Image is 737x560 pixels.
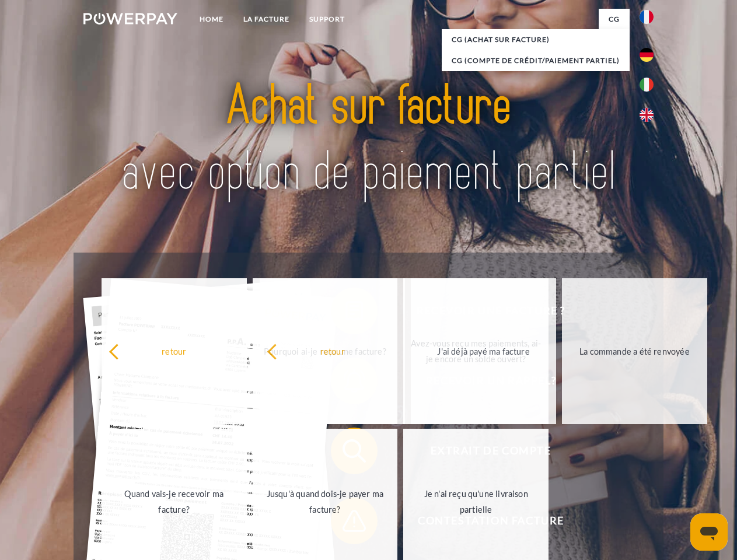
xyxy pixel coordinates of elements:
img: en [640,108,654,122]
div: retour [109,343,240,359]
a: Support [299,9,355,30]
a: CG (achat sur facture) [442,29,630,50]
img: it [640,78,654,92]
div: Jusqu'à quand dois-je payer ma facture? [260,486,391,517]
img: de [640,48,654,62]
img: title-powerpay_fr.svg [111,56,626,223]
a: CG [599,9,630,30]
a: CG (Compte de crédit/paiement partiel) [442,50,630,71]
img: fr [640,10,654,24]
a: LA FACTURE [233,9,299,30]
iframe: Bouton de lancement de la fenêtre de messagerie [690,513,728,551]
img: logo-powerpay-white.svg [83,13,177,24]
div: J'ai déjà payé ma facture [418,343,549,359]
a: Home [190,9,233,30]
div: retour [267,343,398,359]
div: Quand vais-je recevoir ma facture? [109,486,240,517]
div: Je n'ai reçu qu'une livraison partielle [410,486,542,517]
div: La commande a été renvoyée [569,343,700,359]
